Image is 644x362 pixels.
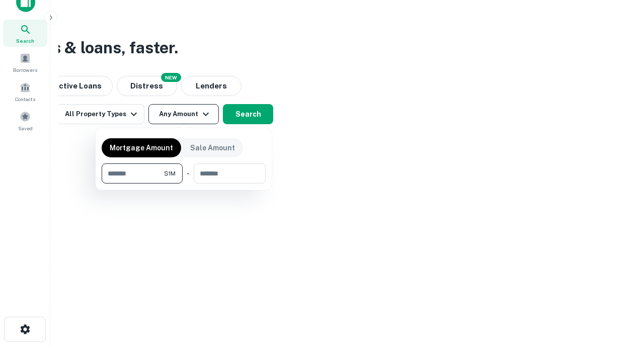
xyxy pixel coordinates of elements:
span: $1M [164,169,176,178]
p: Mortgage Amount [110,142,173,153]
p: Sale Amount [190,142,235,153]
div: - [187,163,190,184]
iframe: Chat Widget [594,282,644,330]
